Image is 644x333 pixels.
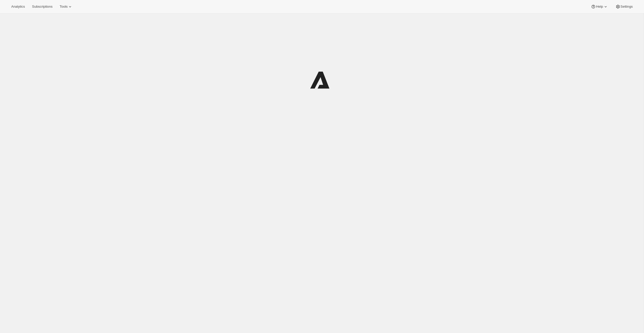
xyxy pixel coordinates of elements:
button: Settings [612,3,636,10]
button: Tools [57,3,76,10]
button: Analytics [8,3,28,10]
span: Settings [620,5,633,9]
span: Analytics [11,5,25,9]
span: Help [596,5,603,9]
button: Help [588,3,611,10]
span: Subscriptions [32,5,52,9]
button: Subscriptions [29,3,55,10]
span: Tools [60,5,68,9]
